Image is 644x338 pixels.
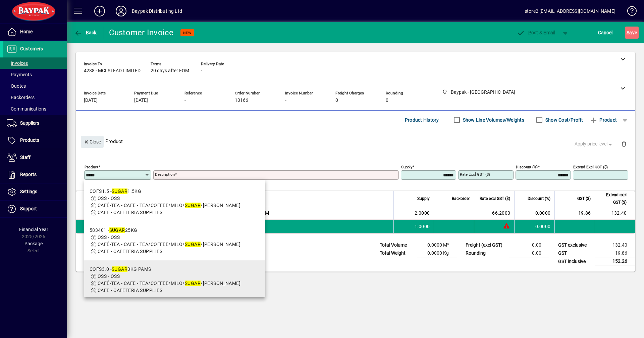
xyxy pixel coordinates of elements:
span: Back [74,30,97,35]
button: Add [89,5,110,17]
a: Backorders [3,92,67,103]
button: Cancel [596,27,614,39]
span: OSS - OSS [98,196,120,201]
a: Quotes [3,80,67,92]
span: Payments [7,72,32,77]
a: Invoices [3,57,67,69]
span: Close [84,136,101,147]
td: GST inclusive [555,257,595,266]
span: CAFE - CAFETERIA SUPPLIES [98,210,162,215]
div: Product [76,129,635,154]
span: Backorder [452,195,470,202]
a: Reports [3,166,67,183]
a: Settings [3,183,67,200]
span: Reports [20,172,37,177]
span: OSS - OSS [98,235,120,240]
span: Invoices [7,60,28,66]
span: Quotes [7,83,26,89]
button: Back [72,27,98,39]
span: CAFÉ-TEA - CAFE - TEA/COFFEE/MILO/ /[PERSON_NAME] [98,242,240,247]
td: 19.86 [595,249,635,257]
a: Staff [3,149,67,166]
span: 1.0000 [415,223,430,230]
span: ave [627,27,637,38]
span: S [627,30,629,35]
span: CAFÉ-TEA - CAFE - TEA/COFFEE/MILO/ /[PERSON_NAME] [98,203,240,208]
td: 152.26 [595,257,635,266]
button: Delete [616,136,632,152]
span: P [528,30,531,35]
button: Close [81,136,104,148]
span: CAFE - CAFETERIA SUPPLIES [98,288,162,293]
a: Knowledge Base [622,1,636,23]
div: 583401 - 25KG [90,227,240,234]
span: Discount (%) [528,195,550,202]
div: COFS3.0 - 3KG PAMS [90,266,240,273]
span: Support [20,206,37,211]
td: GST [555,249,595,257]
span: ost & Email [517,30,555,35]
span: Suppliers [20,120,39,126]
span: CAFÉ-TEA - CAFE - TEA/COFFEE/MILO/ /[PERSON_NAME] [98,281,240,286]
td: 0.00 [509,241,549,249]
mat-error: Required [155,180,393,187]
a: Products [3,132,67,149]
mat-label: Extend excl GST ($) [573,165,608,169]
td: Total Volume [376,241,417,249]
em: SUGAR [185,281,201,286]
button: Profile [110,5,132,17]
span: CAFE - CAFETERIA SUPPLIES [98,249,162,254]
span: Extend excl GST ($) [599,191,627,206]
mat-label: Rate excl GST ($) [460,172,490,177]
span: 0 [335,98,338,103]
mat-option: COFS3.0 - SUGAR 3KG PAMS [84,260,265,299]
span: Products [20,137,39,143]
mat-label: Supply [401,165,412,169]
span: Apply price level [575,140,613,147]
span: [DATE] [84,98,98,103]
span: 4288 - MCLSTEAD LIMITED [84,68,141,74]
td: 0.0000 Kg [417,249,457,257]
div: 66.2000 [478,210,510,216]
a: Payments [3,69,67,80]
span: Home [20,29,33,34]
td: 0.0000 [514,220,554,233]
td: GST exclusive [555,241,595,249]
app-page-header-button: Close [79,138,105,144]
span: Staff [20,155,31,160]
span: 20 days after EOM [151,68,189,74]
a: Communications [3,103,67,115]
a: Suppliers [3,115,67,132]
span: Customers [20,46,43,51]
app-page-header-button: Back [67,27,104,39]
div: Baypak Distributing Ltd [132,6,182,16]
app-page-header-button: Delete [616,141,632,147]
em: SUGAR [112,188,127,194]
span: - [201,68,202,74]
span: 0 [386,98,388,103]
span: Settings [20,189,37,194]
a: Home [3,24,67,40]
span: NEW [183,31,192,35]
em: SUGAR [112,266,127,272]
span: Communications [7,106,46,112]
button: Save [625,27,639,39]
span: - [285,98,286,103]
div: store2 [EMAIL_ADDRESS][DOMAIN_NAME] [525,6,615,16]
span: Financial Year [19,227,48,232]
mat-option: COFS1.5 - SUGAR 1.5KG [84,182,265,221]
td: 0.0000 [514,206,554,220]
span: 10166 [235,98,248,103]
td: 19.86 [554,206,595,220]
div: COFS1.5 - 1.5KG [90,188,240,195]
span: Cancel [598,27,613,38]
span: Backorders [7,95,35,100]
button: Post & Email [513,27,559,39]
mat-label: Product [85,165,98,169]
em: SUGAR [109,227,125,233]
td: 132.40 [595,206,635,220]
td: Rounding [462,249,509,257]
span: [DATE] [134,98,148,103]
button: Product History [402,114,442,126]
em: SUGAR [185,242,201,247]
